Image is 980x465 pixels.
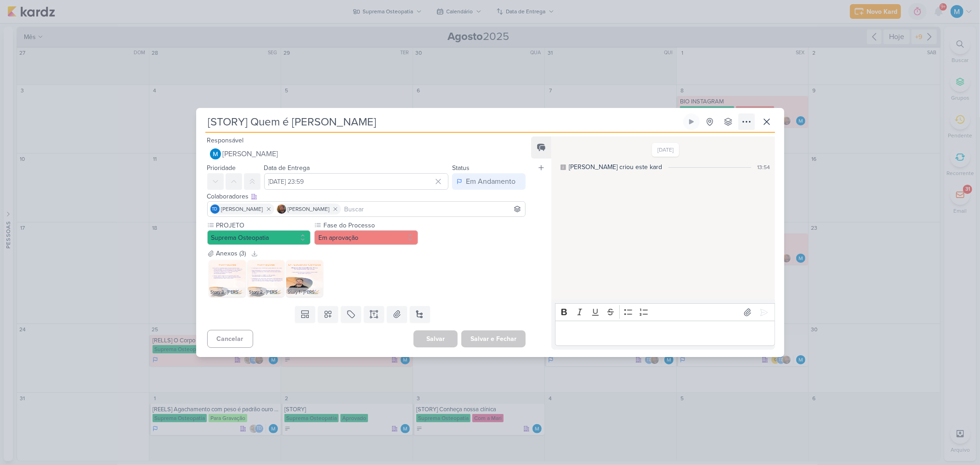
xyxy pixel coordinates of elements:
div: Anexos (3) [216,249,246,258]
button: Cancelar [207,330,253,348]
img: MARIANA MIRANDA [210,148,221,159]
img: uzTymQ2uF1iRyDzKqStKffy13awZktTloJabpe2T.jpg [286,260,323,297]
button: [PERSON_NAME] [207,146,526,162]
img: iSkXNzm7mle42mhz16b5wHXhBq72Ge9jZIjd91G9.jpg [209,260,246,297]
div: Story 3 - [PERSON_NAME].jpg [209,288,246,297]
div: Editor toolbar [555,303,775,321]
label: PROJETO [215,221,311,230]
label: Prioridade [207,164,236,172]
div: Ligar relógio [688,118,695,125]
div: Story 2 - [PERSON_NAME].jpg [248,288,284,297]
p: Td [212,207,218,212]
img: Eduardo Rodrigues Campos [277,204,286,214]
div: Colaboradores [207,192,526,201]
div: Thais de carvalho [210,204,220,214]
span: [PERSON_NAME] [221,205,263,213]
span: [PERSON_NAME] [288,205,330,213]
input: Select a date [264,173,449,190]
label: Status [452,164,470,172]
div: 13:54 [758,163,770,171]
div: [PERSON_NAME] criou este kard [569,162,662,172]
label: Data de Entrega [264,164,310,172]
img: w5K5G1ZyBRp4vOQxTSHZa5qBMMrnwiR3FEyTn6Gh.jpg [248,260,284,297]
button: Suprema Osteopatia [207,230,311,245]
label: Fase do Processo [323,221,418,230]
label: Responsável [207,136,244,144]
div: Editor editing area: main [555,321,775,346]
button: Em aprovação [314,230,418,245]
input: Buscar [343,204,524,215]
input: Kard Sem Título [205,113,681,130]
div: Story 1 - [PERSON_NAME].jpg [286,288,323,297]
button: Em Andamento [452,173,526,190]
div: Em Andamento [466,176,515,187]
span: [PERSON_NAME] [223,148,278,159]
